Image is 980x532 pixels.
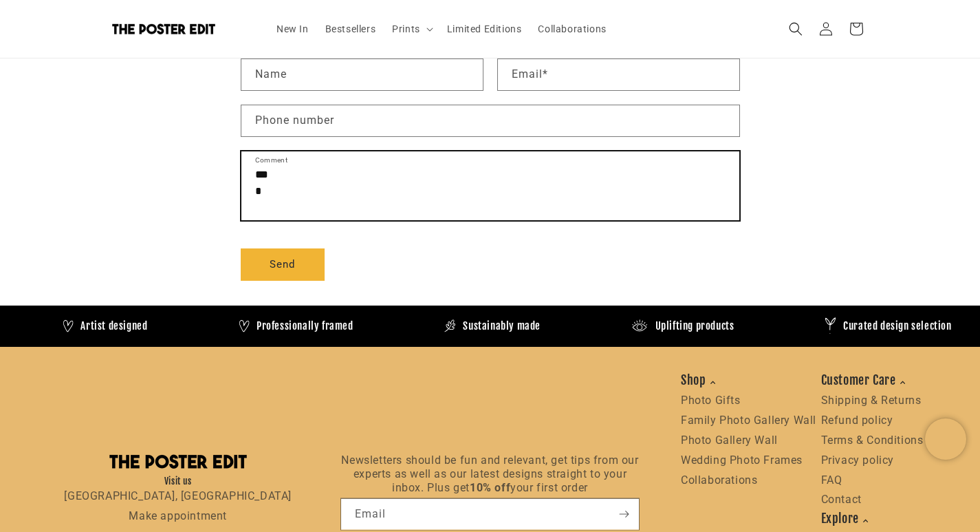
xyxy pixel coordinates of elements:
[821,511,870,526] span: Explore
[241,248,325,281] button: Send
[57,487,299,507] p: [GEOGRAPHIC_DATA], [GEOGRAPHIC_DATA]
[538,23,606,35] span: Collaborations
[276,23,309,35] span: New In
[57,476,299,487] h5: Visit us
[681,434,778,447] a: Photo Gallery Wall
[112,23,215,34] img: The Poster Edit
[821,454,894,467] a: Privacy policy
[470,481,510,494] span: 10% off
[821,414,893,427] a: Refund policy
[609,498,639,531] button: Subscribe
[439,14,530,43] a: Limited Editions
[681,414,816,427] a: Family Photo Gallery Wall
[325,23,376,35] span: Bestsellers
[821,372,906,387] span: Customer Care
[821,493,862,506] a: Contact
[925,418,966,460] iframe: Chatra live chat
[821,474,842,487] a: FAQ
[781,14,811,44] summary: Search
[268,14,317,43] a: New In
[681,372,717,387] span: Shop
[80,319,146,333] h4: Artist designed
[107,19,254,40] a: The Poster Edit
[681,454,803,467] a: Wedding Photo Frames
[392,23,420,35] span: Prints
[129,509,227,522] a: Make appointment
[340,454,640,495] p: Newsletters should be fun and relevant, get tips from our experts as well as our latest designs s...
[109,454,247,469] img: The Poster Edit
[842,319,950,333] h4: Curated design selection
[447,23,522,35] span: Limited Editions
[821,394,922,407] a: Shipping & Returns
[256,319,353,333] h4: Professionally framed
[654,319,733,333] h4: Uplifting products
[681,474,757,487] a: Collaborations
[462,319,540,333] h4: Sustainably made
[821,434,924,447] a: Terms & Conditions
[681,394,741,407] a: Photo Gifts
[317,14,384,43] a: Bestsellers
[530,14,614,43] a: Collaborations
[384,14,439,43] summary: Prints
